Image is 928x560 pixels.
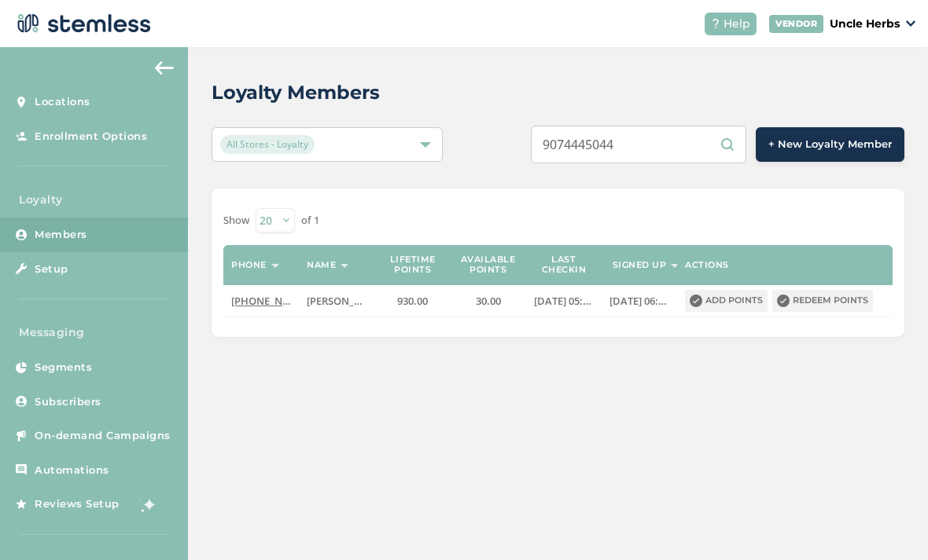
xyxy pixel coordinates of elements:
label: Show [223,213,249,229]
span: + New Loyalty Member [768,137,892,152]
img: icon-sort-1e1d7615.svg [671,264,679,268]
label: (907) 444-5044 [231,295,291,308]
span: 30.00 [476,294,501,308]
button: Add points [685,290,768,312]
label: 2025-07-30 05:30:53 [534,295,594,308]
button: Redeem points [772,290,873,312]
label: 30.00 [458,295,518,308]
h2: Loyalty Members [212,79,380,107]
img: icon-help-white-03924b79.svg [711,19,720,28]
label: Name [307,260,336,270]
label: Available points [458,254,518,275]
span: [PHONE_NUMBER] [231,294,322,308]
span: Locations [35,94,90,110]
label: Brandon Ray [307,295,366,308]
label: Phone [231,260,267,270]
img: icon-sort-1e1d7615.svg [341,264,348,268]
span: Subscribers [35,394,101,410]
label: Signed up [613,260,667,270]
span: All Stores - Loyalty [220,135,315,154]
span: [DATE] 05:30:53 [534,294,608,308]
span: Enrollment Options [35,129,147,145]
div: VENDOR [769,15,823,33]
span: Setup [35,262,68,277]
label: of 1 [301,213,319,229]
span: Segments [35,360,92,375]
span: Automations [35,463,109,478]
p: Uncle Herbs [830,16,900,32]
th: Actions [677,245,893,284]
span: Members [35,227,87,243]
label: Last checkin [534,254,594,275]
img: icon_down-arrow-small-66adaf34.svg [906,20,915,27]
label: 930.00 [382,295,442,308]
label: 2024-05-31 06:10:10 [609,295,669,308]
img: icon-sort-1e1d7615.svg [271,264,279,268]
span: On-demand Campaigns [35,428,171,444]
span: Help [724,16,750,32]
img: icon-arrow-back-accent-c549486e.svg [155,61,174,74]
span: [DATE] 06:10:10 [609,294,683,308]
label: Lifetime points [382,254,442,275]
iframe: Chat Widget [849,485,928,560]
img: logo-dark-0685b13c.svg [13,8,151,39]
span: 930.00 [397,294,428,308]
span: [PERSON_NAME] [307,294,387,308]
button: + New Loyalty Member [756,127,904,162]
input: Search [531,126,746,163]
span: Reviews Setup [35,496,120,512]
img: glitter-stars-b7820f95.gif [131,489,163,520]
